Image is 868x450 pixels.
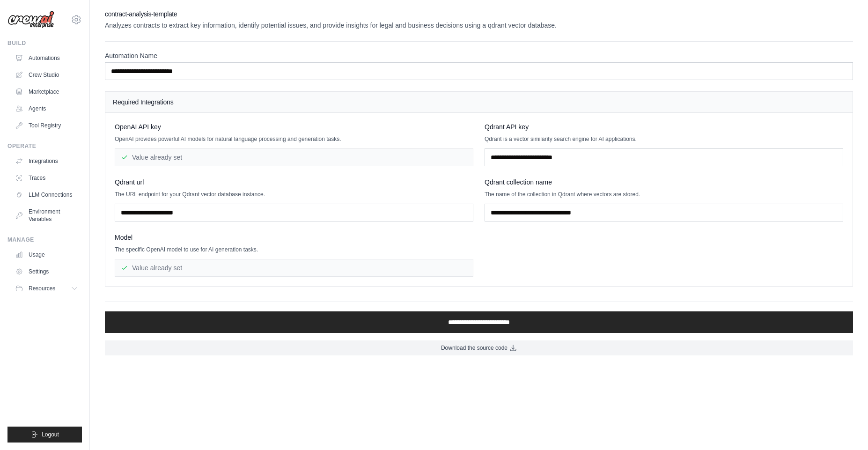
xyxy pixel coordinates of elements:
span: Qdrant API key [485,122,529,132]
p: Analyzes contracts to extract key information, identify potential issues, and provide insights fo... [105,21,853,30]
span: Resources [29,285,55,292]
button: Logout [7,427,82,443]
span: Download the source code [441,344,508,352]
span: OpenAI API key [115,122,161,132]
span: Logout [42,431,59,438]
span: Qdrant collection name [485,177,552,187]
span: Model [115,233,132,242]
a: Tool Registry [11,118,82,133]
a: Download the source code [105,340,853,355]
p: Qdrant is a vector similarity search engine for AI applications. [485,135,843,143]
a: Crew Studio [11,67,82,82]
div: Operate [7,142,82,150]
div: Value already set [115,148,473,166]
span: Qdrant url [115,177,144,187]
p: OpenAI provides powerful AI models for natural language processing and generation tasks. [115,135,473,143]
a: Traces [11,170,82,185]
h2: contract-analysis-template [105,9,853,19]
div: Value already set [115,259,473,277]
a: Marketplace [11,84,82,99]
a: Automations [11,51,82,66]
a: Settings [11,264,82,279]
a: Usage [11,247,82,262]
a: LLM Connections [11,187,82,202]
h4: Required Integrations [113,97,845,107]
a: Integrations [11,154,82,169]
p: The name of the collection in Qdrant where vectors are stored. [485,191,843,198]
p: The URL endpoint for your Qdrant vector database instance. [115,191,473,198]
img: Logo [7,11,54,29]
label: Automation Name [105,51,853,60]
p: The specific OpenAI model to use for AI generation tasks. [115,246,473,253]
a: Environment Variables [11,204,82,227]
button: Resources [11,281,82,296]
div: Manage [7,236,82,243]
a: Agents [11,101,82,116]
div: Build [7,39,82,47]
